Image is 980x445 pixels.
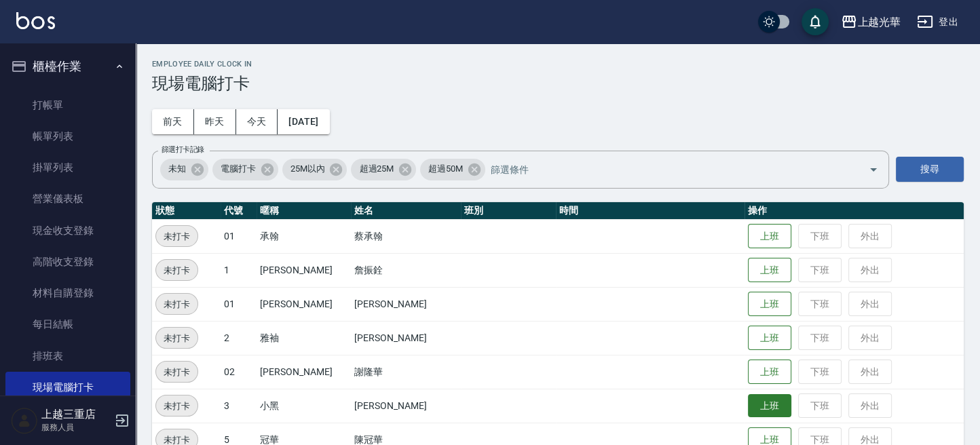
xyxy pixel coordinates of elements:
[487,157,845,181] input: 篩選條件
[748,326,791,351] button: 上班
[911,9,964,35] button: 登出
[221,253,257,287] td: 1
[351,355,461,389] td: 謝隆華
[351,287,461,321] td: [PERSON_NAME]
[221,202,257,220] th: 代號
[257,219,351,253] td: 承翰
[152,60,964,69] h2: Employee Daily Clock In
[5,341,130,372] a: 排班表
[461,202,555,220] th: 班別
[156,263,197,277] span: 未打卡
[160,162,194,176] span: 未知
[857,14,901,31] div: 上越光華
[5,121,130,152] a: 帳單列表
[420,159,485,180] div: 超過50M
[16,12,55,29] img: Logo
[212,162,264,176] span: 電腦打卡
[5,246,130,277] a: 高階收支登錄
[257,321,351,355] td: 雅袖
[863,159,884,180] button: Open
[5,309,130,340] a: 每日結帳
[152,109,194,134] button: 前天
[221,389,257,423] td: 3
[5,183,130,214] a: 營業儀表板
[556,202,745,220] th: 時間
[748,224,791,249] button: 上班
[5,215,130,246] a: 現金收支登錄
[351,389,461,423] td: [PERSON_NAME]
[835,8,906,36] button: 上越光華
[152,202,221,220] th: 狀態
[257,253,351,287] td: [PERSON_NAME]
[351,253,461,287] td: 詹振銓
[5,152,130,183] a: 掛單列表
[11,407,38,434] img: Person
[156,399,197,413] span: 未打卡
[282,162,333,176] span: 25M以內
[5,90,130,121] a: 打帳單
[748,292,791,317] button: 上班
[212,159,278,180] div: 電腦打卡
[278,109,329,134] button: [DATE]
[221,219,257,253] td: 01
[162,144,204,155] label: 篩選打卡記錄
[257,355,351,389] td: [PERSON_NAME]
[160,159,208,180] div: 未知
[748,258,791,283] button: 上班
[351,202,461,220] th: 姓名
[221,355,257,389] td: 02
[351,162,402,176] span: 超過25M
[351,321,461,355] td: [PERSON_NAME]
[351,219,461,253] td: 蔡承翰
[802,8,829,35] button: save
[221,321,257,355] td: 2
[351,159,416,180] div: 超過25M
[748,394,791,418] button: 上班
[152,74,964,93] h3: 現場電腦打卡
[156,229,197,244] span: 未打卡
[896,157,964,182] button: 搜尋
[257,287,351,321] td: [PERSON_NAME]
[745,202,964,220] th: 操作
[257,202,351,220] th: 暱稱
[748,360,791,385] button: 上班
[236,109,278,134] button: 今天
[156,365,197,379] span: 未打卡
[257,389,351,423] td: 小黑
[41,421,111,433] p: 服務人員
[41,408,111,421] h5: 上越三重店
[420,162,471,176] span: 超過50M
[156,297,197,311] span: 未打卡
[5,372,130,403] a: 現場電腦打卡
[194,109,236,134] button: 昨天
[221,287,257,321] td: 01
[282,159,347,180] div: 25M以內
[5,49,130,84] button: 櫃檯作業
[5,277,130,309] a: 材料自購登錄
[156,331,197,345] span: 未打卡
